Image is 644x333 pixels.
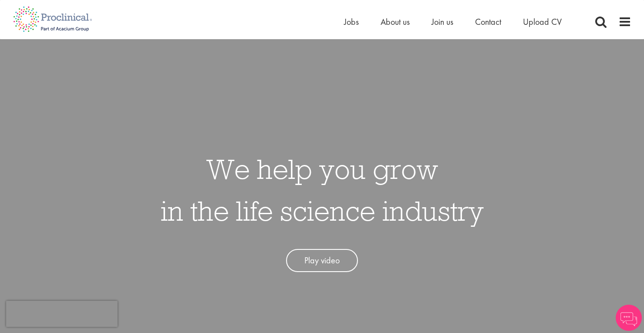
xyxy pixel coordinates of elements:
[432,16,453,27] a: Join us
[161,148,484,232] h1: We help you grow in the life science industry
[616,305,642,331] img: Chatbot
[475,16,501,27] a: Contact
[286,249,358,272] a: Play video
[344,16,359,27] a: Jobs
[523,16,562,27] a: Upload CV
[381,16,410,27] a: About us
